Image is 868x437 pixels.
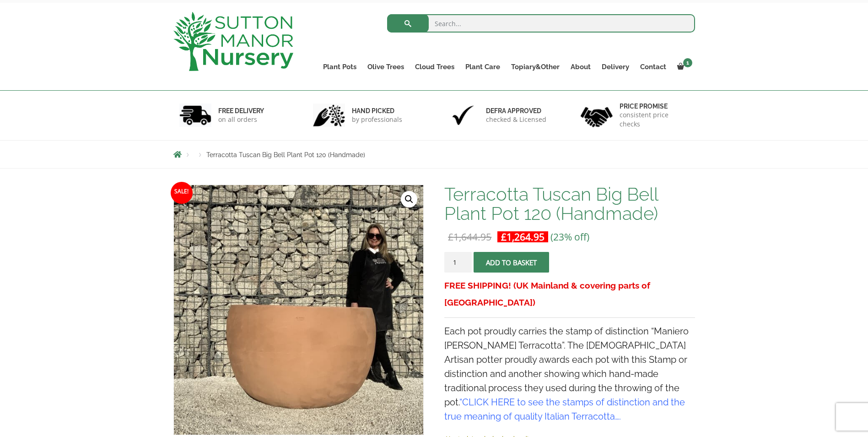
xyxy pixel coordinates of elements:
h6: hand picked [352,107,402,115]
a: Cloud Trees [410,60,460,73]
span: Terracotta Tuscan Big Bell Plant Pot 120 (Handmade) [206,151,365,158]
h1: Terracotta Tuscan Big Bell Plant Pot 120 (Handmade) [444,185,695,223]
a: Contact [635,60,672,73]
span: “ …. [444,397,685,422]
img: logo [173,12,293,71]
span: (23% off) [550,230,589,243]
h6: Defra approved [486,107,546,115]
nav: Breadcrumbs [173,151,695,158]
p: on all orders [218,115,264,124]
span: Each pot proudly carries the stamp of distinction “Maniero [PERSON_NAME] Terracotta”. The [DEMOGR... [444,326,689,422]
bdi: 1,264.95 [501,230,545,243]
img: 2.jpg [313,104,345,127]
h6: Price promise [620,102,689,110]
p: consistent price checks [620,110,689,129]
a: Olive Trees [362,60,410,73]
img: 3.jpg [447,104,479,127]
button: Add to basket [474,252,549,273]
a: Plant Care [460,60,506,73]
a: About [565,60,596,73]
span: 1 [683,58,692,67]
a: View full-screen image gallery [401,191,417,208]
a: Topiary&Other [506,60,565,73]
a: Delivery [596,60,635,73]
img: 1.jpg [179,104,211,127]
h3: FREE SHIPPING! (UK Mainland & covering parts of [GEOGRAPHIC_DATA]) [444,277,695,311]
p: by professionals [352,115,402,124]
a: 1 [672,60,695,73]
a: Plant Pots [318,60,362,73]
input: Product quantity [444,252,472,273]
a: CLICK HERE to see the stamps of distinction and the true meaning of quality Italian Terracotta [444,397,685,422]
span: Sale! [171,182,193,204]
h6: FREE DELIVERY [218,107,264,115]
img: 4.jpg [581,101,613,129]
input: Search... [387,14,695,33]
bdi: 1,644.95 [448,230,491,243]
span: £ [448,230,453,243]
p: checked & Licensed [486,115,546,124]
span: £ [501,230,507,243]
